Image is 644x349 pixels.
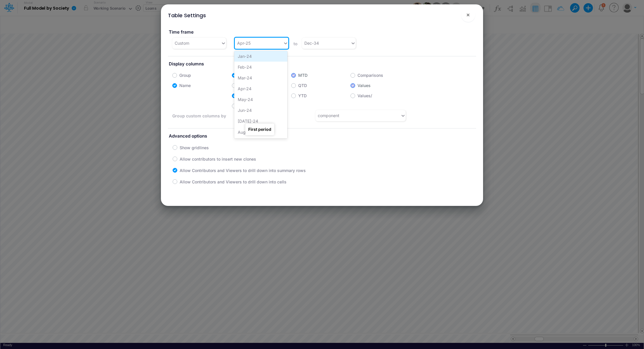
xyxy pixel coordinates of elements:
label: YTD [298,93,307,99]
label: Allow Contributors and Viewers to drill down into cells [180,179,287,185]
div: May-24 [234,94,287,105]
label: Values [357,82,371,88]
div: [DATE]-24 [234,116,287,126]
div: Dec-34 [304,40,319,46]
div: Apr-24 [234,83,287,94]
label: Show gridlines [180,145,209,151]
label: QTD [298,82,307,88]
label: Values/ [357,93,372,99]
div: Custom [175,40,189,46]
div: Jan-24 [234,51,287,62]
label: to [293,41,298,47]
label: MTD [298,72,308,78]
div: Apr-25 [237,40,251,46]
div: component [318,112,339,119]
label: Allow contributors to insert new clones [180,156,256,162]
label: Name [179,82,191,88]
button: Close [461,8,475,22]
label: Time frame [168,27,317,38]
strong: First period [248,127,271,132]
label: Allow Contributors and Viewers to drill down into summary rows [180,167,306,173]
div: Aug-24 [234,127,287,138]
div: Feb-24 [234,62,287,72]
label: Comparisons [357,72,383,78]
div: Table Settings [168,11,206,19]
div: Mar-24 [234,72,287,83]
div: Sep-24 [234,138,287,148]
label: Group custom columns by [172,113,251,119]
div: Jun-24 [234,105,287,116]
label: Display columns [168,59,476,70]
span: × [466,11,470,18]
label: Advanced options [168,131,476,142]
label: Group [179,72,191,78]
